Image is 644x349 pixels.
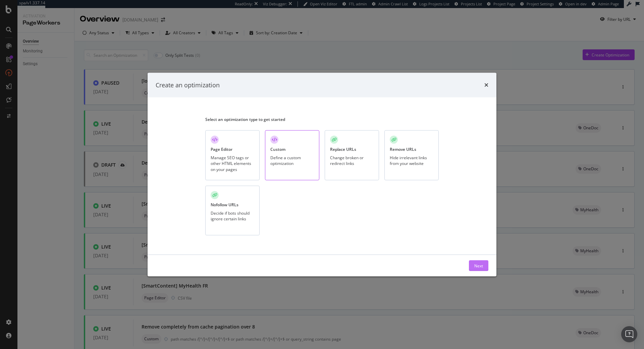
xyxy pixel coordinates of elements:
[211,155,254,172] div: Manage SEO tags or other HTML elements on your pages
[211,202,238,207] div: Nofollow URLs
[205,117,439,122] div: Select an optimization type to get started
[330,155,374,166] div: Change broken or redirect links
[474,263,483,268] div: Next
[390,146,416,152] div: Remove URLs
[211,210,254,222] div: Decide if bots should ignore certain links
[270,155,314,166] div: Define a custom optimization
[330,146,356,152] div: Replace URLs
[390,155,433,166] div: Hide irrelevant links from your website
[211,146,232,152] div: Page Editor
[484,81,488,89] div: times
[469,260,488,271] button: Next
[270,146,285,152] div: Custom
[148,73,496,276] div: modal
[621,326,637,342] div: Open Intercom Messenger
[156,81,220,89] div: Create an optimization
